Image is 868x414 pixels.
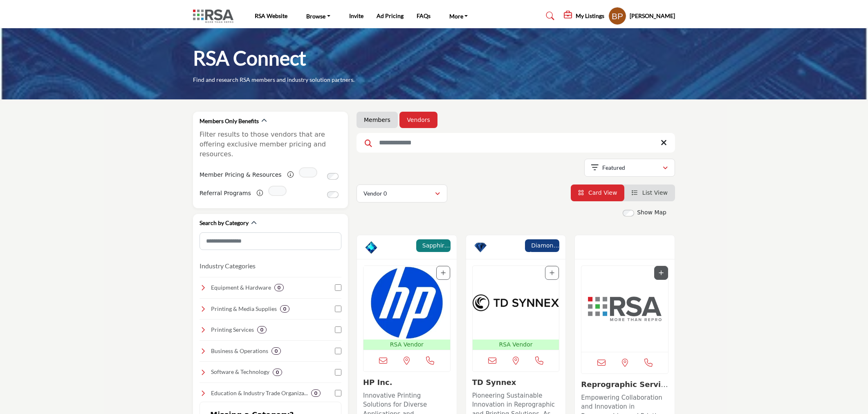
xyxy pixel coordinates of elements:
a: Invite [349,12,363,19]
div: 0 Results For Education & Industry Trade Organizations [311,389,321,397]
p: Find and research RSA members and industry solution partners. [193,76,354,84]
input: Select Equipment & Hardware checkbox [335,284,341,291]
h4: Printing Services: Professional printing solutions, including large-format, digital, and offset p... [211,326,254,334]
a: Add To List [441,270,446,276]
a: HP Inc. [363,378,393,387]
input: Select Education & Industry Trade Organizations checkbox [335,390,341,396]
a: Search [538,9,560,22]
input: Select Software & Technology checkbox [335,369,341,376]
h2: Search by Category [200,219,249,227]
input: Search Category [200,232,341,250]
div: 0 Results For Software & Technology [273,369,282,376]
span: Card View [588,189,617,196]
div: 0 Results For Printing Services [257,326,267,333]
img: Diamond Badge Icon [474,241,487,254]
h3: Reprographic Services Association (RSA) [581,380,668,389]
input: Select Printing Services checkbox [335,326,341,333]
p: RSA Vendor [365,340,449,349]
button: Featured [584,159,675,177]
span: List View [642,189,668,196]
a: More [444,10,474,22]
input: Search Keyword [357,133,675,153]
a: View Card [578,189,617,196]
h5: [PERSON_NAME] [630,12,675,20]
div: 0 Results For Printing & Media Supplies [280,305,289,313]
a: Open Listing in new tab [363,266,450,350]
h3: TD Synnex [472,378,560,387]
img: Reprographic Services Association (RSA) [581,266,668,352]
b: 0 [283,306,286,312]
a: Reprographic Service... [581,380,668,398]
p: Filter results to those vendors that are offering exclusive member pricing and resources. [200,130,341,159]
img: Sapphire Badge Icon [365,241,377,254]
a: TD Synnex [472,378,516,387]
b: 0 [278,285,280,290]
a: Browse [301,10,336,22]
a: Open Listing in new tab [581,266,668,352]
a: Vendors [407,116,430,124]
h4: Education & Industry Trade Organizations: Connect with industry leaders, trade groups, and profes... [211,389,308,397]
div: 0 Results For Equipment & Hardware [274,284,284,291]
li: List View [624,184,675,201]
input: Switch to Referral Programs [327,191,339,198]
button: Industry Categories [200,261,256,271]
img: TD Synnex [473,266,559,340]
b: 0 [260,327,263,333]
li: Card View [571,184,625,201]
button: Vendor 0 [357,184,447,202]
h1: RSA Connect [193,45,306,71]
button: Show hide supplier dropdown [608,7,626,25]
a: Ad Pricing [377,12,404,19]
label: Referral Programs [200,186,251,200]
input: Select Business & Operations checkbox [335,348,341,354]
h4: Business & Operations: Essential resources for financial management, marketing, and operations to... [211,347,268,355]
h5: My Listings [576,12,604,20]
a: FAQs [417,12,431,19]
div: My Listings [564,11,604,21]
p: Diamond Sponsor [527,241,557,250]
h4: Equipment & Hardware : Top-quality printers, copiers, and finishing equipment to enhance efficien... [211,283,271,292]
p: Sapphire Sponsor [419,241,448,250]
p: Featured [602,164,625,172]
h3: HP Inc. [363,378,451,387]
h2: Members Only Benefits [200,117,259,125]
img: HP Inc. [363,266,450,340]
p: RSA Vendor [474,340,558,349]
a: Open Listing in new tab [473,266,559,350]
b: 0 [275,348,278,354]
a: Add To List [659,270,664,276]
p: Vendor 0 [363,189,387,198]
label: Show Map [637,208,666,217]
input: Switch to Member Pricing & Resources [327,173,339,180]
b: 0 [314,390,317,396]
b: 0 [276,369,279,375]
a: Add To List [550,270,554,276]
label: Member Pricing & Resources [200,168,282,182]
a: Members [364,116,390,124]
img: Site Logo [193,9,238,23]
input: Select Printing & Media Supplies checkbox [335,306,341,312]
h4: Printing & Media Supplies: A wide range of high-quality paper, films, inks, and specialty materia... [211,305,277,313]
a: View List [632,189,668,196]
a: RSA Website [255,12,287,19]
h4: Software & Technology: Advanced software and digital tools for print management, automation, and ... [211,368,269,376]
div: 0 Results For Business & Operations [271,347,281,355]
